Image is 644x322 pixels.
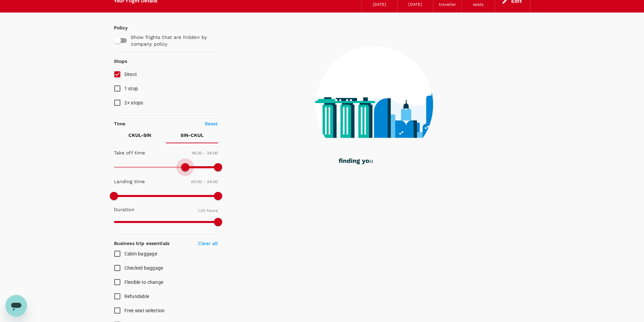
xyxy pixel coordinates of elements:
span: 00:00 - 24:00 [191,179,218,184]
p: Landing time [114,178,145,185]
div: [DATE] [373,1,386,8]
div: [DATE] [408,1,422,8]
p: Reset [205,120,218,127]
p: SIN - CKUL [181,132,204,139]
p: Clear all [198,240,218,247]
div: seats [473,1,484,8]
span: 2+ stops [124,100,143,105]
p: Duration [114,206,135,213]
span: Direct [124,72,137,77]
span: 1 stop [124,86,138,91]
p: Show flights that are hidden by company policy [131,34,213,47]
span: Refundable [124,294,149,299]
span: Flexible to change [124,279,164,285]
span: Checked baggage [124,265,163,271]
span: 16:30 - 24:00 [192,151,218,155]
p: CKUL - SIN [128,132,151,139]
g: finding your flights [339,158,397,165]
strong: Business trip essentials [114,241,170,246]
iframe: Button to launch messaging window [5,295,27,317]
span: Free seat selection [124,308,165,313]
span: 1.20 hours [198,208,218,213]
p: Policy [114,24,120,31]
p: Take off time [114,149,145,156]
strong: Stops [114,58,127,64]
p: Time [114,120,126,127]
div: traveller [439,1,456,8]
span: Cabin baggage [124,251,157,256]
